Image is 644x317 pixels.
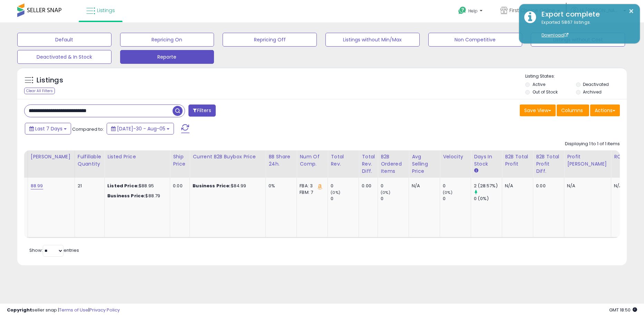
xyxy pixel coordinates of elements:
[381,196,409,202] div: 0
[474,196,502,202] div: 0 (0%)
[269,153,294,168] div: BB Share 24h.
[533,81,545,87] label: Active
[381,153,406,175] div: B2B Ordered Items
[536,9,635,19] div: Export complete
[331,190,340,195] small: (0%)
[17,50,111,64] button: Deactivated & In Stock
[72,126,104,132] span: Compared to:
[78,183,99,189] div: 21
[536,183,559,189] div: 0.00
[331,183,359,189] div: 0
[89,307,120,313] a: Privacy Policy
[24,88,55,94] div: Clear All Filters
[25,123,71,135] button: Last 7 Days
[505,183,528,189] div: N/A
[362,153,375,175] div: Total Rev. Diff.
[474,168,478,174] small: Days In Stock.
[628,7,634,16] button: ×
[193,182,231,189] b: Business Price:
[557,105,589,116] button: Columns
[474,183,502,189] div: 2 (28.57%)
[223,33,317,47] button: Repricing Off
[300,183,322,189] div: FBA: 3
[120,50,214,64] button: Reporte
[269,183,291,189] div: 0%
[443,196,471,202] div: 0
[525,73,626,80] p: Listing States:
[412,183,435,189] div: N/A
[453,1,489,22] a: Help
[583,89,602,95] label: Archived
[29,247,79,254] span: Show: entries
[561,107,583,114] span: Columns
[331,196,359,202] div: 0
[59,307,88,313] a: Terms of Use
[362,183,372,189] div: 0.00
[193,153,263,160] div: Current B2B Buybox Price
[35,125,62,132] span: Last 7 Days
[300,189,322,196] div: FBM: 7
[97,7,115,14] span: Listings
[474,153,499,168] div: Days In Stock
[37,76,63,85] h5: Listings
[173,183,184,189] div: 0.00
[17,33,111,47] button: Default
[412,153,437,175] div: Avg Selling Price
[565,141,620,147] div: Displaying 1 to 1 of 1 items
[7,307,32,313] strong: Copyright
[31,153,72,160] div: [PERSON_NAME]
[117,125,165,132] span: [DATE]-30 - Aug-05
[536,153,561,175] div: B2B Total Profit Diff.
[428,33,523,47] button: Non Competitive
[458,6,467,15] i: Get Help
[381,183,409,189] div: 0
[567,183,606,189] div: N/A
[120,33,214,47] button: Repricing On
[614,183,637,189] div: N/A
[107,183,165,189] div: $88.95
[533,89,558,95] label: Out of Stock
[107,192,145,199] b: Business Price:
[520,105,556,116] button: Save View
[7,307,120,314] div: seller snap | |
[78,153,101,168] div: Fulfillable Quantity
[443,190,452,195] small: (0%)
[325,33,420,47] button: Listings without Min/Max
[509,7,555,14] span: First Choice Online
[614,153,639,160] div: ROI
[188,105,215,117] button: Filters
[193,183,260,189] div: $84.99
[505,153,530,168] div: B2B Total Profit
[443,183,471,189] div: 0
[107,193,165,199] div: $88.79
[173,153,187,168] div: Ship Price
[300,153,325,168] div: Num of Comp.
[107,182,139,189] b: Listed Price:
[567,153,608,168] div: Profit [PERSON_NAME]
[590,105,620,116] button: Actions
[541,32,568,38] a: Download
[609,307,637,313] span: 2025-08-13 18:50 GMT
[31,182,43,189] a: 88.99
[443,153,468,160] div: Velocity
[583,81,609,87] label: Deactivated
[536,19,635,39] div: Exported 5867 listings.
[381,190,390,195] small: (0%)
[468,8,478,14] span: Help
[331,153,356,168] div: Total Rev.
[107,153,167,160] div: Listed Price
[107,123,174,135] button: [DATE]-30 - Aug-05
